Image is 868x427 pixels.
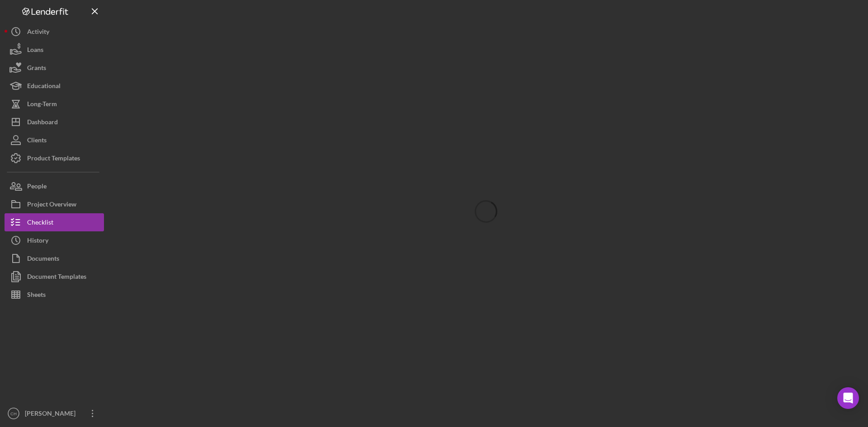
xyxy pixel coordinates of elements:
div: Activity [27,23,49,43]
button: CH[PERSON_NAME] [5,404,104,422]
div: History [27,231,48,252]
button: Long-Term [5,95,104,113]
button: Clients [5,131,104,149]
div: People [27,177,47,197]
div: Checklist [27,213,53,234]
div: Product Templates [27,149,80,169]
button: History [5,231,104,249]
div: Loans [27,41,43,61]
div: [PERSON_NAME] [23,404,81,425]
button: People [5,177,104,195]
div: Document Templates [27,267,86,288]
button: Checklist [5,213,104,231]
div: Long-Term [27,95,57,115]
button: Document Templates [5,267,104,286]
button: Sheets [5,286,104,304]
button: Project Overview [5,195,104,213]
div: Dashboard [27,113,58,133]
text: CH [10,411,17,416]
div: Clients [27,131,47,151]
div: Project Overview [27,195,76,216]
div: Sheets [27,286,46,306]
button: Product Templates [5,149,104,167]
button: Activity [5,23,104,41]
div: Documents [27,249,59,270]
div: Educational [27,77,61,97]
div: Open Intercom Messenger [837,387,859,409]
button: Loans [5,41,104,59]
button: Dashboard [5,113,104,131]
button: Educational [5,77,104,95]
button: Grants [5,59,104,77]
div: Grants [27,59,46,79]
button: Documents [5,249,104,267]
